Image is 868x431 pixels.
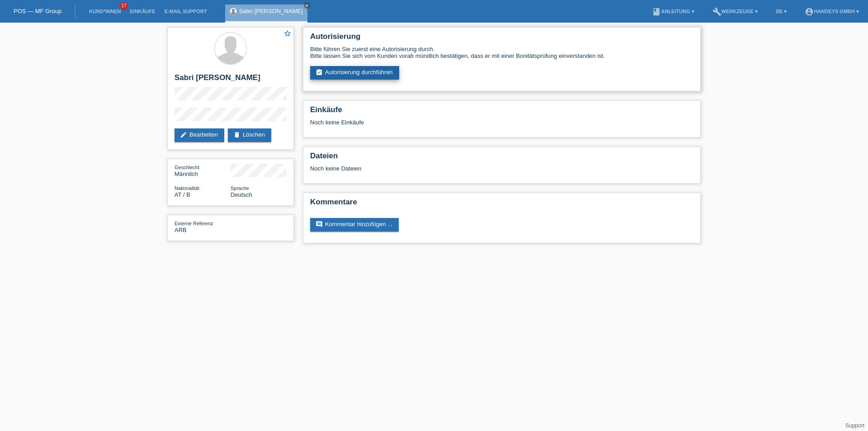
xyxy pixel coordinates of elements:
[310,218,399,232] a: commentKommentar hinzufügen ...
[800,9,863,14] a: account_circleHandeys GmbH ▾
[310,152,693,165] h2: Dateien
[283,29,292,38] i: star_border
[120,2,128,10] span: 17
[310,66,399,80] a: assignment_turned_inAutorisierung durchführen
[805,7,814,16] i: account_circle
[231,191,252,198] span: Deutsch
[175,165,199,170] span: Geschlecht
[712,7,722,16] i: build
[85,9,125,14] a: Kund*innen
[175,73,287,87] h2: Sabri [PERSON_NAME]
[233,131,241,138] i: delete
[305,3,309,8] i: close
[175,185,199,191] span: Nationalität
[310,46,693,59] div: Bitte führen Sie zuerst eine Autorisierung durch. Bitte lassen Sie sich vom Kunden vorab mündlich...
[228,128,271,142] a: deleteLöschen
[175,191,190,198] span: Österreich / B / 01.02.2023
[180,131,187,138] i: edit
[304,2,310,9] a: close
[647,9,698,14] a: bookAnleitung ▾
[316,221,323,228] i: comment
[175,220,231,233] div: ARB
[239,8,303,14] a: Sabri [PERSON_NAME]
[175,128,224,142] a: editBearbeiten
[771,9,791,14] a: DE ▾
[175,164,231,177] div: Männlich
[14,8,61,14] a: POS — MF Group
[310,198,693,211] h2: Kommentare
[310,119,693,133] div: Noch keine Einkäufe
[160,9,212,14] a: E-Mail Support
[231,185,249,191] span: Sprache
[316,69,323,76] i: assignment_turned_in
[175,221,213,226] span: Externe Referenz
[652,7,661,16] i: book
[845,422,864,429] a: Support
[310,165,586,172] div: Noch keine Dateien
[708,9,763,14] a: buildWerkzeuge ▾
[310,32,693,46] h2: Autorisierung
[125,9,160,14] a: Einkäufe
[283,29,292,39] a: star_border
[310,105,693,119] h2: Einkäufe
